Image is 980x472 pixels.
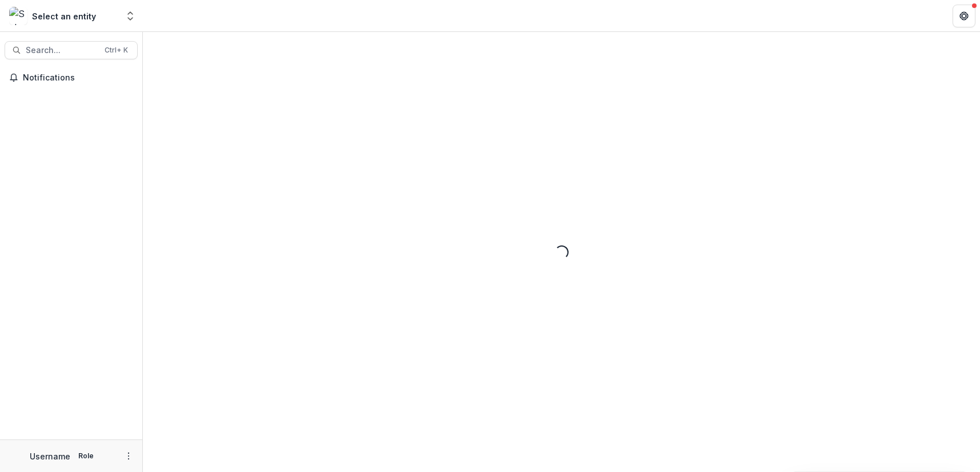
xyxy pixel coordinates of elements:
[102,44,130,57] div: Ctrl + K
[5,41,138,59] button: Search...
[122,449,135,463] button: More
[953,5,975,27] button: Get Help
[26,46,98,55] span: Search...
[9,7,27,25] img: Select an entity
[5,68,138,87] button: Notifications
[75,451,97,461] p: Role
[32,10,96,22] div: Select an entity
[23,73,133,83] span: Notifications
[30,450,70,462] p: Username
[122,5,138,27] button: Open entity switcher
